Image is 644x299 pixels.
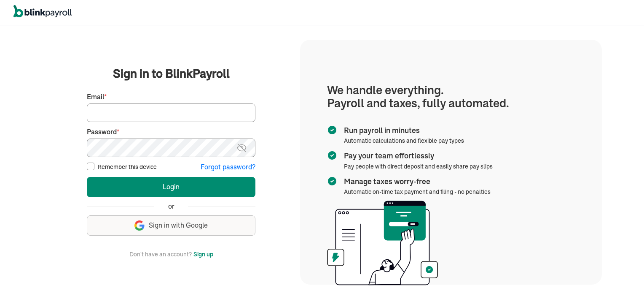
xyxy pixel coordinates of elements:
span: Sign in to BlinkPayroll [113,65,230,82]
span: Automatic calculations and flexible pay types [344,137,464,144]
span: Run payroll in minutes [344,125,461,136]
img: logo [13,5,72,18]
button: Login [87,177,255,197]
img: checkmark [327,125,337,135]
h1: We handle everything. Payroll and taxes, fully automated. [327,84,575,110]
button: Sign up [193,249,213,259]
span: Don't have an account? [129,249,192,259]
span: Manage taxes worry-free [344,176,487,187]
img: checkmark [327,150,337,160]
span: Automatic on-time tax payment and filing - no penalties [344,188,491,196]
label: Remember this device [98,163,157,171]
label: Password [87,127,255,137]
span: or [168,201,174,211]
img: google [134,220,145,231]
input: Your email address [87,103,255,122]
span: Sign in with Google [149,220,208,230]
span: Pay your team effortlessly [344,150,489,161]
img: illustration [327,201,438,285]
label: Email [87,92,255,102]
span: Pay people with direct deposit and easily share pay slips [344,163,493,170]
img: eye [236,143,247,153]
img: checkmark [327,176,337,186]
button: Forgot password? [201,162,255,172]
button: Sign in with Google [87,215,255,236]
